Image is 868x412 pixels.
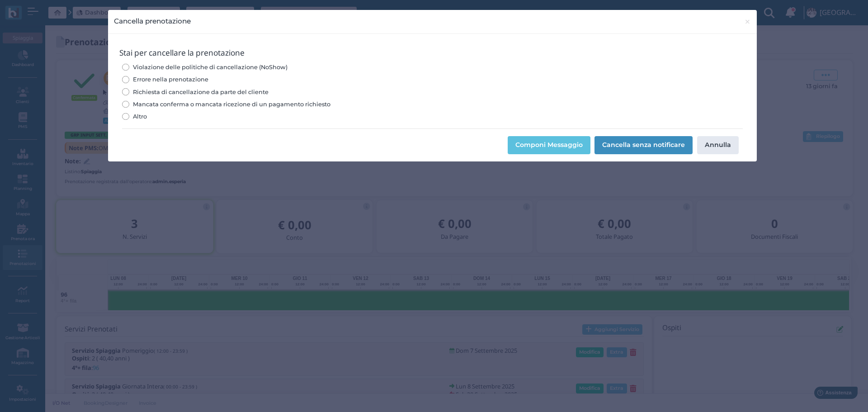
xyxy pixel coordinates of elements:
span: Richiesta di cancellazione da parte del cliente [133,88,269,96]
span: Altro [133,112,147,121]
button: Componi Messaggio [508,136,590,154]
span: × [744,16,751,28]
span: Mancata conferma o mancata ricezione di un pagamento richiesto [133,100,330,109]
button: Annulla [697,136,739,154]
input: Errore nella prenotazione [122,76,129,83]
input: Violazione delle politiche di cancellazione (NoShow) [122,64,129,71]
h4: Cancella prenotazione [114,16,191,26]
span: Stai per cancellare la prenotazione [119,48,245,57]
input: Mancata conferma o mancata ricezione di un pagamento richiesto [122,101,129,108]
span: Errore nella prenotazione [133,75,208,84]
input: Altro [122,113,129,120]
span: Assistenza [27,7,60,14]
span: Violazione delle politiche di cancellazione (NoShow) [133,63,288,71]
input: Richiesta di cancellazione da parte del cliente [122,88,129,95]
button: Cancella senza notificare [594,136,693,154]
